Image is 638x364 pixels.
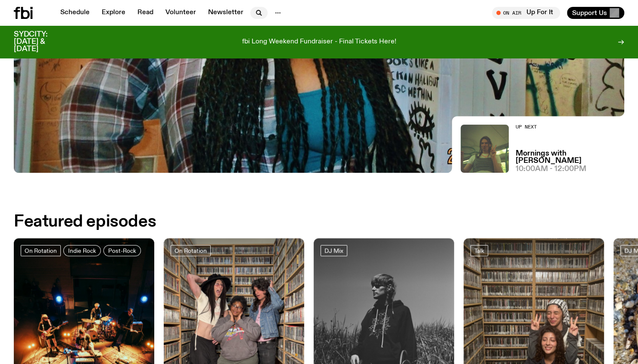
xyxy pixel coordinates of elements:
a: On Rotation [171,245,211,256]
span: Support Us [572,9,607,17]
span: DJ Mix [324,248,343,254]
a: Read [132,7,159,19]
span: 10:00am - 12:00pm [516,165,586,173]
span: Talk [474,248,484,254]
p: fbi Long Weekend Fundraiser - Final Tickets Here! [242,38,396,46]
a: Post-Rock [103,245,141,256]
img: Jim Kretschmer in a really cute outfit with cute braids, standing on a train holding up a peace s... [461,125,509,173]
span: Post-Rock [108,248,136,254]
a: Mornings with [PERSON_NAME] [516,150,624,165]
span: On Rotation [174,248,207,254]
span: Indie Rock [68,248,96,254]
a: Schedule [55,7,95,19]
a: Volunteer [160,7,201,19]
h2: Featured episodes [14,214,156,229]
a: On Rotation [21,245,61,256]
a: Indie Rock [63,245,101,256]
a: DJ Mix [321,245,347,256]
span: On Rotation [25,248,57,254]
h2: Up Next [516,125,624,129]
button: Support Us [567,7,624,19]
a: Talk [470,245,488,256]
button: On AirUp For It [492,7,560,19]
h3: SYDCITY: [DATE] & [DATE] [14,31,69,53]
a: Newsletter [203,7,249,19]
a: Explore [96,7,131,19]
